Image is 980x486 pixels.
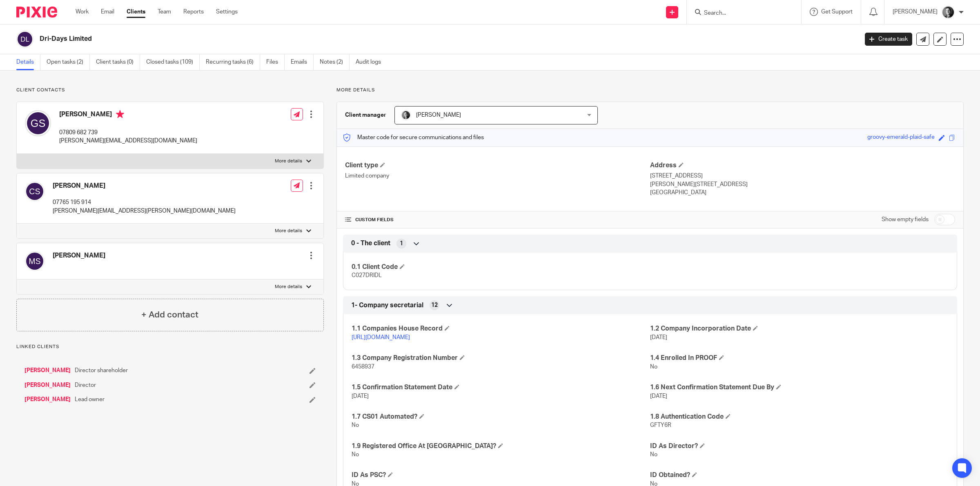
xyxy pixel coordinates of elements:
h4: 1.1 Companies House Record [352,324,650,333]
p: [GEOGRAPHIC_DATA] [650,189,955,197]
p: [PERSON_NAME][EMAIL_ADDRESS][PERSON_NAME][DOMAIN_NAME] [53,207,236,215]
a: [PERSON_NAME] [24,366,71,375]
a: [URL][DOMAIN_NAME] [352,335,410,340]
span: Get Support [821,9,853,15]
p: 07809 682 739 [59,129,197,137]
span: 0 - The client [351,239,390,248]
a: Closed tasks (109) [146,54,200,70]
span: 1 [400,240,403,248]
a: Client tasks (0) [96,54,140,70]
a: [PERSON_NAME] [24,395,71,404]
p: [PERSON_NAME][EMAIL_ADDRESS][DOMAIN_NAME] [59,137,197,145]
span: 6458937 [352,364,374,370]
h3: Client manager [345,111,386,119]
a: Details [16,54,40,70]
h4: 1.4 Enrolled In PROOF [650,354,949,362]
a: Files [266,54,285,70]
h4: + Add contact [141,308,198,321]
img: svg%3E [16,31,33,48]
p: [STREET_ADDRESS] [650,172,955,180]
a: Open tasks (2) [47,54,90,70]
p: [PERSON_NAME] [893,8,938,16]
img: svg%3E [25,182,45,201]
h4: 1.8 Authentication Code [650,413,949,421]
a: Clients [127,8,145,16]
span: No [650,452,657,457]
img: DSC_9061-3.jpg [401,110,411,120]
h4: 1.5 Confirmation Statement Date [352,383,650,392]
p: Client contacts [16,87,324,93]
a: Settings [216,8,238,16]
p: [PERSON_NAME][STREET_ADDRESS] [650,180,955,189]
h4: ID Obtained? [650,471,949,479]
span: [DATE] [650,335,667,340]
a: Emails [291,54,314,70]
span: No [650,364,657,370]
a: Audit logs [356,54,387,70]
h4: 0.1 Client Code [352,263,650,271]
img: Pixie [16,7,57,18]
span: Lead owner [75,395,105,404]
h4: Address [650,161,955,170]
a: Reports [183,8,204,16]
div: groovy-emerald-plaid-safe [867,133,935,142]
h4: 1.2 Company Incorporation Date [650,324,949,333]
p: More details [275,158,302,164]
span: No [352,452,359,457]
a: Team [158,8,171,16]
input: Search [703,10,777,17]
h4: 1.6 Next Confirmation Statement Due By [650,383,949,392]
span: C027DRIDL [352,273,382,278]
a: Work [76,8,89,16]
p: More details [275,228,302,234]
span: 1- Company secretarial [351,301,423,310]
h4: [PERSON_NAME] [59,110,197,120]
p: 07765 195 914 [53,198,236,206]
span: [DATE] [352,393,369,399]
a: Notes (2) [320,54,350,70]
h2: Dri-Days Limited [40,35,690,43]
h4: 1.3 Company Registration Number [352,354,650,362]
p: Master code for secure communications and files [343,133,484,142]
label: Show empty fields [882,215,929,224]
a: Recurring tasks (6) [206,54,260,70]
a: Email [101,8,114,16]
p: More details [275,284,302,290]
h4: 1.7 CS01 Automated? [352,413,650,421]
span: [PERSON_NAME] [416,112,461,118]
h4: 1.9 Registered Office At [GEOGRAPHIC_DATA]? [352,442,650,450]
span: 12 [431,301,438,309]
span: Director shareholder [75,366,128,375]
span: [DATE] [650,393,667,399]
a: [PERSON_NAME] [24,381,71,389]
span: Director [75,381,96,389]
p: Limited company [345,172,650,180]
p: More details [336,87,964,93]
i: Primary [116,110,124,118]
span: GFTY6R [650,422,671,428]
p: Linked clients [16,344,324,350]
h4: [PERSON_NAME] [53,251,105,260]
h4: ID As Director? [650,442,949,450]
h4: [PERSON_NAME] [53,182,236,190]
h4: Client type [345,161,650,170]
span: No [352,422,359,428]
img: DSC_9061-3.jpg [942,6,955,19]
h4: ID As PSC? [352,471,650,479]
img: svg%3E [25,251,45,271]
img: svg%3E [25,110,51,136]
a: Create task [865,33,912,46]
h4: CUSTOM FIELDS [345,217,650,223]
